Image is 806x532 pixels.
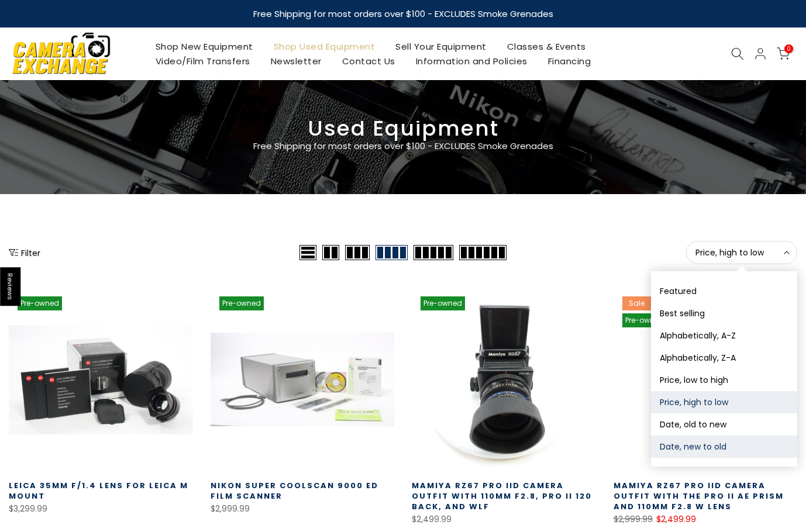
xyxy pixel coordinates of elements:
a: Classes & Events [497,39,596,54]
ins: $2,499.99 [656,512,696,527]
a: Information and Policies [405,54,538,68]
a: 0 [777,47,790,60]
p: Free Shipping for most orders over $100 - EXCLUDES Smoke Grenades [184,139,622,153]
a: Shop Used Equipment [263,39,385,54]
button: Price, high to low [651,391,797,413]
button: Price, high to low [686,241,797,264]
del: $2,999.99 [614,513,653,525]
button: Date, new to old [651,436,797,458]
a: Mamiya RZ67 Pro IID Camera Outfit with 110MM F2.8, Pro II 120 Back, and WLF [412,480,592,512]
button: Alphabetically, Z-A [651,347,797,369]
button: Alphabetically, A-Z [651,324,797,347]
a: Contact Us [332,54,405,68]
strong: Free Shipping for most orders over $100 - EXCLUDES Smoke Grenades [253,8,553,20]
button: Featured [651,280,797,302]
div: $2,499.99 [412,512,596,527]
span: Price, high to low [695,247,788,258]
a: Mamiya RZ67 Pro IID Camera Outfit with the Pro II AE Prism and 110MM F2.8 W Lens [614,480,784,512]
button: Date, old to new [651,413,797,436]
a: Video/Film Transfers [145,54,260,68]
a: Financing [538,54,601,68]
a: Leica 35mm f/1.4 Lens for Leica M Mount [9,480,188,502]
button: Price, low to high [651,369,797,391]
h3: Used Equipment [9,121,797,136]
a: Sell Your Equipment [385,39,497,54]
div: $2,999.99 [211,502,395,516]
a: Newsletter [260,54,332,68]
a: Nikon Super Coolscan 9000 ED Film Scanner [211,480,378,502]
div: $3,299.99 [9,502,193,516]
span: 0 [784,44,793,53]
a: Shop New Equipment [145,39,263,54]
button: Show filters [9,247,40,258]
button: Best selling [651,302,797,324]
